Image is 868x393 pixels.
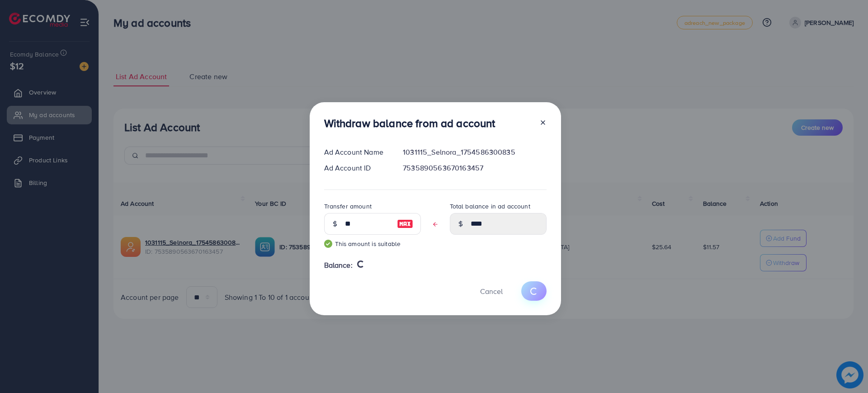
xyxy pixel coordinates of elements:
[324,239,421,248] small: This amount is suitable
[317,163,396,173] div: Ad Account ID
[450,202,530,211] label: Total balance in ad account
[480,286,503,296] span: Cancel
[324,202,372,211] label: Transfer amount
[469,281,514,301] button: Cancel
[396,163,553,173] div: 7535890563670163457
[324,260,353,270] span: Balance:
[324,240,332,248] img: guide
[324,117,495,130] h3: Withdraw balance from ad account
[397,218,413,229] img: image
[396,147,553,157] div: 1031115_Selnora_1754586300835
[317,147,396,157] div: Ad Account Name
